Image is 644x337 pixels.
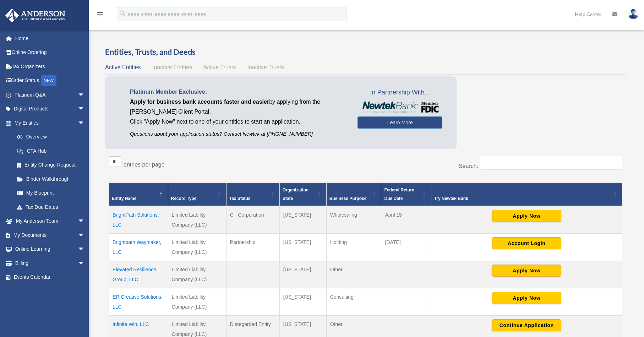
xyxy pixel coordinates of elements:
[78,242,92,257] span: arrow_drop_down
[381,183,431,206] th: Federal Return Due Date: Activate to sort
[130,97,347,117] p: by applying from the [PERSON_NAME] Client Portal.
[105,47,626,58] h3: Entities, Trusts, and Deeds
[279,261,326,288] td: [US_STATE]
[628,9,639,19] img: User Pic
[358,116,442,129] a: Learn More
[381,206,431,234] td: April 15
[78,228,92,243] span: arrow_drop_down
[130,130,347,138] p: Questions about your application status? Contact Newtek at [PHONE_NUMBER]
[5,270,95,284] a: Events Calendar
[10,158,92,172] a: Entity Change Request
[78,214,92,229] span: arrow_drop_down
[168,288,226,315] td: Limited Liability Company (LLC)
[5,74,95,88] a: Order StatusNEW
[168,206,226,234] td: Limited Liability Company (LLC)
[96,10,104,18] i: menu
[109,233,168,261] td: Brightpath Waymaker, LLC
[78,102,92,116] span: arrow_drop_down
[279,206,326,234] td: [US_STATE]
[492,265,561,277] button: Apply Now
[3,9,67,22] img: Anderson Advisors Platinum Portal
[168,183,226,206] th: Record Type: Activate to sort
[459,163,478,169] label: Search:
[119,10,126,17] i: search
[226,206,279,234] td: C - Corporation
[168,233,226,261] td: Limited Liability Company (LLC)
[5,88,95,102] a: Platinum Q&Aarrow_drop_down
[168,261,226,288] td: Limited Liability Company (LLC)
[326,233,381,261] td: Holding
[78,88,92,102] span: arrow_drop_down
[381,233,431,261] td: [DATE]
[203,64,236,70] span: Active Trusts
[247,64,284,70] span: Inactive Trusts
[124,162,165,168] label: entries per page
[109,183,168,206] th: Entity Name: Activate to invert sorting
[226,233,279,261] td: Partnership
[5,242,95,256] a: Online Learningarrow_drop_down
[96,12,104,18] a: menu
[326,183,381,206] th: Business Purpose: Activate to sort
[10,186,92,200] a: My Blueprint
[152,64,192,70] span: Inactive Entities
[326,288,381,315] td: Consulting
[226,183,279,206] th: Tax Status: Activate to sort
[10,200,92,214] a: Tax Due Dates
[5,102,95,116] a: Digital Productsarrow_drop_down
[109,206,168,234] td: BrightPath Solutions, LLC
[279,233,326,261] td: [US_STATE]
[434,194,611,203] div: Try Newtek Bank
[5,45,95,60] a: Online Ordering
[283,187,309,201] span: Organization State
[10,172,92,186] a: Binder Walkthrough
[279,183,326,206] th: Organization State: Activate to sort
[5,228,95,242] a: My Documentsarrow_drop_down
[5,31,95,45] a: Home
[10,130,88,144] a: Overview
[130,87,347,97] p: Platinum Member Exclusive:
[130,117,347,127] p: Click "Apply Now" next to one of your entities to start an application.
[492,237,561,249] button: Account Login
[5,116,92,130] a: My Entitiesarrow_drop_down
[431,183,622,206] th: Try Newtek Bank : Activate to sort
[492,210,561,222] button: Apply Now
[384,187,414,201] span: Federal Return Due Date
[109,261,168,288] td: Elevated Resilience Group, LLC
[492,292,561,304] button: Apply Now
[326,261,381,288] td: Other
[5,59,95,74] a: Tax Organizers
[361,102,439,113] img: NewtekBankLogoSM.png
[5,256,95,270] a: Billingarrow_drop_down
[171,196,197,201] span: Record Type
[229,196,251,201] span: Tax Status
[130,99,269,105] span: Apply for business bank accounts faster and easier
[279,288,326,315] td: [US_STATE]
[105,64,141,70] span: Active Entities
[358,87,442,98] span: In Partnership With...
[78,116,92,130] span: arrow_drop_down
[78,256,92,271] span: arrow_drop_down
[326,206,381,234] td: Wholesaling
[112,196,136,201] span: Entity Name
[492,319,561,331] button: Continue Application
[492,240,561,245] a: Account Login
[41,75,56,86] div: NEW
[109,288,168,315] td: ER Creative Solutions, LLC
[5,214,95,228] a: My Anderson Teamarrow_drop_down
[329,196,367,201] span: Business Purpose
[10,144,92,158] a: CTA Hub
